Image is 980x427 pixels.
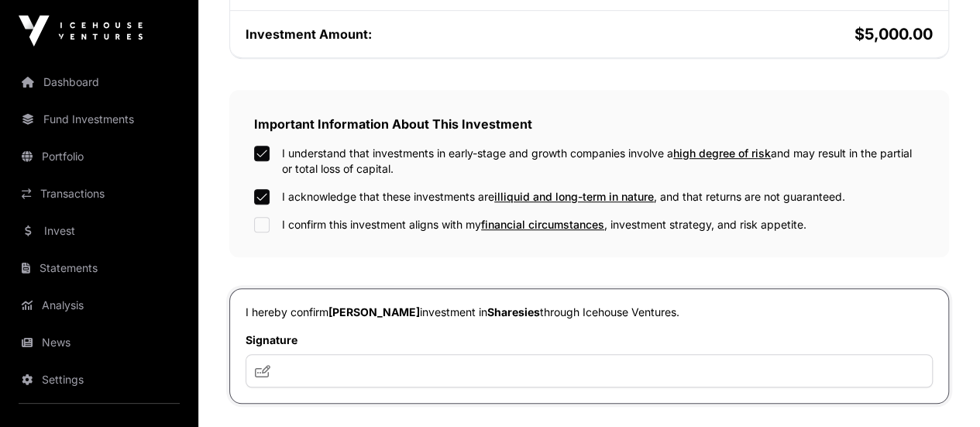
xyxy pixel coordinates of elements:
[12,65,186,99] a: Dashboard
[12,177,186,211] a: Transactions
[246,332,933,348] label: Signature
[673,146,771,160] span: high degree of risk
[282,217,806,232] label: I confirm this investment aligns with my , investment strategy, and risk appetite.
[12,288,186,322] a: Analysis
[481,218,604,231] span: financial circumstances
[246,305,933,320] p: I hereby confirm investment in through Icehouse Ventures.
[328,305,420,319] span: [PERSON_NAME]
[12,251,186,285] a: Statements
[12,363,186,397] a: Settings
[19,15,143,46] img: Icehouse Ventures Logo
[12,214,186,248] a: Invest
[487,305,540,319] span: Sharesies
[12,325,186,360] a: News
[593,23,934,45] h2: $5,000.00
[254,115,924,133] h2: Important Information About This Investment
[282,146,924,177] label: I understand that investments in early-stage and growth companies involve a and may result in the...
[494,190,654,203] span: illiquid and long-term in nature
[903,353,980,427] iframe: Chat Widget
[12,102,186,136] a: Fund Investments
[246,26,372,42] span: Investment Amount:
[282,189,845,205] label: I acknowledge that these investments are , and that returns are not guaranteed.
[12,139,186,174] a: Portfolio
